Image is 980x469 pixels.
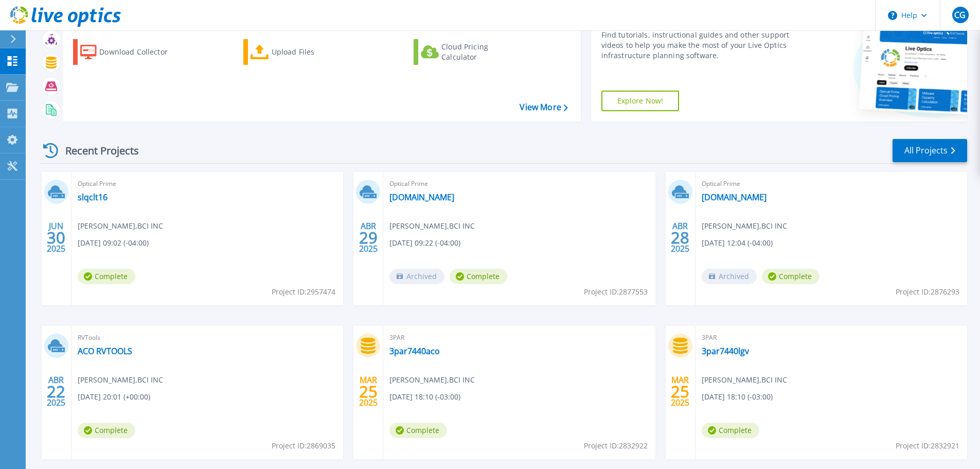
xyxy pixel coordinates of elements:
[389,374,475,386] span: [PERSON_NAME] , BCI INC
[520,102,567,112] a: View More
[78,237,149,249] span: [DATE] 09:02 (-04:00)
[78,374,163,386] span: [PERSON_NAME] , BCI INC
[702,391,773,403] span: [DATE] 18:10 (-03:00)
[389,220,475,232] span: [PERSON_NAME] , BCI INC
[414,39,528,65] a: Cloud Pricing Calculator
[670,219,690,256] div: ABR 2025
[762,269,819,284] span: Complete
[78,423,135,438] span: Complete
[671,233,689,242] span: 28
[359,387,378,396] span: 25
[389,269,444,284] span: Archived
[359,373,378,410] div: MAR 2025
[78,391,150,403] span: [DATE] 20:01 (+00:00)
[702,237,773,249] span: [DATE] 12:04 (-04:00)
[584,440,648,451] span: Project ID: 2832922
[359,219,378,256] div: ABR 2025
[702,220,787,232] span: [PERSON_NAME] , BCI INC
[389,192,454,202] a: [DOMAIN_NAME]
[46,373,66,410] div: ABR 2025
[601,91,680,111] a: Explore Now!
[40,138,153,163] div: Recent Projects
[389,423,447,438] span: Complete
[896,286,959,298] span: Project ID: 2876293
[702,374,787,386] span: [PERSON_NAME] , BCI INC
[78,192,108,202] a: slqclt16
[702,192,767,202] a: [DOMAIN_NAME]
[46,219,66,256] div: JUN 2025
[73,39,188,65] a: Download Collector
[78,332,337,343] span: RVTools
[702,332,961,343] span: 3PAR
[78,178,337,189] span: Optical Prime
[893,139,967,162] a: All Projects
[272,440,335,451] span: Project ID: 2869035
[272,42,354,62] div: Upload Files
[601,30,793,61] div: Find tutorials, instructional guides and other support videos to help you make the most of your L...
[954,11,966,19] span: CG
[441,42,524,62] div: Cloud Pricing Calculator
[389,391,460,403] span: [DATE] 18:10 (-03:00)
[389,332,649,343] span: 3PAR
[702,423,759,438] span: Complete
[243,39,358,65] a: Upload Files
[47,233,65,242] span: 30
[702,346,749,356] a: 3par7440lgv
[78,269,135,284] span: Complete
[389,346,440,356] a: 3par7440aco
[670,373,690,410] div: MAR 2025
[78,220,163,232] span: [PERSON_NAME] , BCI INC
[272,286,335,298] span: Project ID: 2957474
[584,286,648,298] span: Project ID: 2877553
[702,178,961,189] span: Optical Prime
[896,440,959,451] span: Project ID: 2832921
[78,346,132,356] a: ACO RVTOOLS
[702,269,757,284] span: Archived
[450,269,507,284] span: Complete
[99,42,182,62] div: Download Collector
[359,233,378,242] span: 29
[389,178,649,189] span: Optical Prime
[389,237,460,249] span: [DATE] 09:22 (-04:00)
[47,387,65,396] span: 22
[671,387,689,396] span: 25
